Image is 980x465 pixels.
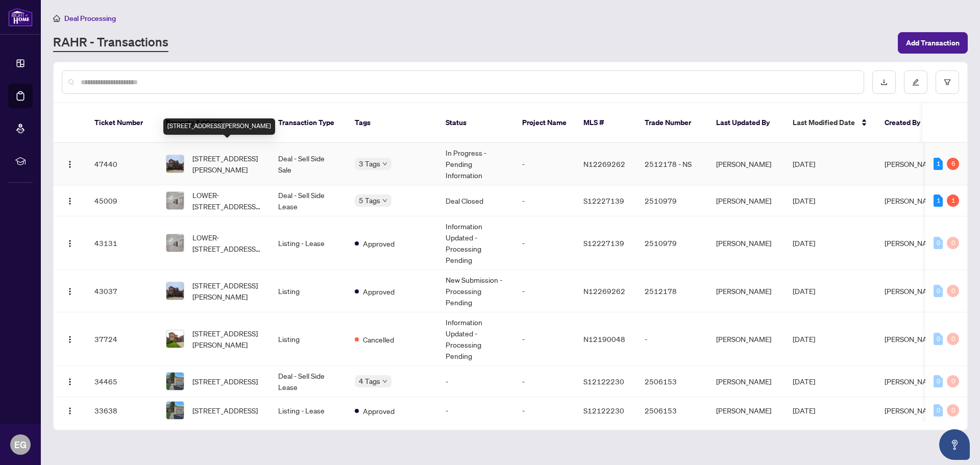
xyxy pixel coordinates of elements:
[437,397,514,424] td: -
[270,185,347,216] td: Deal - Sell Side Lease
[192,405,258,416] span: [STREET_ADDRESS]
[66,197,74,205] img: Logo
[906,35,960,51] span: Add Transaction
[86,143,158,185] td: 47440
[62,373,78,389] button: Logo
[66,335,74,344] img: Logo
[872,70,896,94] button: download
[947,194,959,207] div: 1
[166,282,184,300] img: thumbnail-img
[86,312,158,366] td: 37724
[437,103,514,143] th: Status
[583,196,624,205] span: S12227139
[636,397,708,424] td: 2506153
[934,158,943,170] div: 1
[62,156,78,172] button: Logo
[270,312,347,366] td: Listing
[62,283,78,299] button: Logo
[66,239,74,248] img: Logo
[583,334,625,344] span: N12190048
[192,328,262,350] span: [STREET_ADDRESS][PERSON_NAME]
[62,331,78,347] button: Logo
[876,103,938,143] th: Created By
[947,158,959,170] div: 6
[885,159,940,168] span: [PERSON_NAME]
[583,286,625,296] span: N12269262
[793,286,815,296] span: [DATE]
[793,159,815,168] span: [DATE]
[359,375,380,387] span: 4 Tags
[363,238,395,249] span: Approved
[934,404,943,417] div: 0
[708,397,785,424] td: [PERSON_NAME]
[382,379,387,384] span: down
[885,238,940,248] span: [PERSON_NAME]
[636,143,708,185] td: 2512178 - NS
[86,397,158,424] td: 33638
[947,404,959,417] div: 0
[270,103,347,143] th: Transaction Type
[437,143,514,185] td: In Progress - Pending Information
[514,143,575,185] td: -
[86,270,158,312] td: 43037
[86,103,158,143] th: Ticket Number
[514,216,575,270] td: -
[514,312,575,366] td: -
[793,238,815,248] span: [DATE]
[785,103,876,143] th: Last Modified Date
[270,270,347,312] td: Listing
[708,143,785,185] td: [PERSON_NAME]
[947,237,959,249] div: 0
[363,405,395,417] span: Approved
[793,196,815,205] span: [DATE]
[514,185,575,216] td: -
[947,375,959,387] div: 0
[636,270,708,312] td: 2512178
[62,192,78,209] button: Logo
[885,406,940,415] span: [PERSON_NAME]
[636,185,708,216] td: 2510979
[934,194,943,207] div: 1
[53,15,60,22] span: home
[793,117,855,128] span: Last Modified Date
[793,377,815,386] span: [DATE]
[947,333,959,345] div: 0
[166,192,184,209] img: thumbnail-img
[64,14,116,23] span: Deal Processing
[708,216,785,270] td: [PERSON_NAME]
[898,32,968,54] button: Add Transaction
[192,376,258,387] span: [STREET_ADDRESS]
[636,366,708,397] td: 2506153
[66,160,74,168] img: Logo
[382,161,387,166] span: down
[708,185,785,216] td: [PERSON_NAME]
[166,155,184,173] img: thumbnail-img
[192,280,262,302] span: [STREET_ADDRESS][PERSON_NAME]
[363,286,395,297] span: Approved
[934,237,943,249] div: 0
[163,118,275,135] div: [STREET_ADDRESS][PERSON_NAME]
[347,103,437,143] th: Tags
[53,34,168,52] a: RAHR - Transactions
[793,334,815,344] span: [DATE]
[270,143,347,185] td: Deal - Sell Side Sale
[270,216,347,270] td: Listing - Lease
[885,334,940,344] span: [PERSON_NAME]
[437,216,514,270] td: Information Updated - Processing Pending
[437,270,514,312] td: New Submission - Processing Pending
[437,366,514,397] td: -
[904,70,927,94] button: edit
[934,333,943,345] div: 0
[583,406,624,415] span: S12122230
[437,185,514,216] td: Deal Closed
[636,216,708,270] td: 2510979
[947,285,959,297] div: 0
[936,70,959,94] button: filter
[359,194,380,206] span: 5 Tags
[86,366,158,397] td: 34465
[636,312,708,366] td: -
[270,397,347,424] td: Listing - Lease
[880,79,888,86] span: download
[885,286,940,296] span: [PERSON_NAME]
[934,285,943,297] div: 0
